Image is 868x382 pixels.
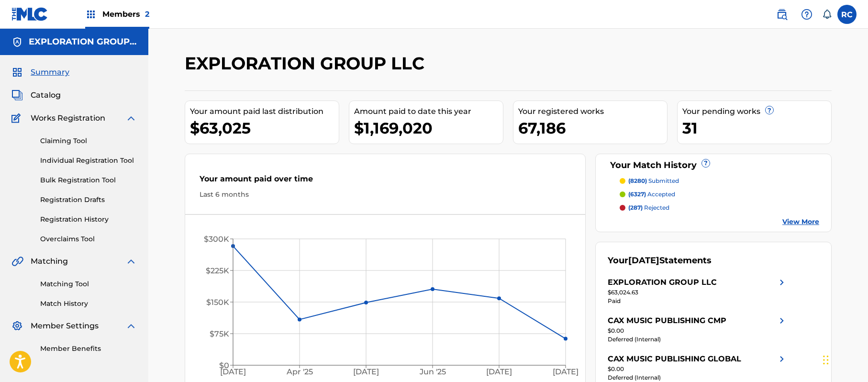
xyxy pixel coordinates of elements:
img: help [801,9,812,20]
div: Deferred (Internal) [608,373,788,382]
img: MLC Logo [11,7,48,21]
img: Accounts [11,36,23,48]
span: Summary [31,67,69,78]
div: $0.00 [608,326,788,335]
a: Bulk Registration Tool [40,175,137,185]
img: Matching [11,256,23,267]
div: Your Statements [608,254,712,267]
img: right chevron icon [776,315,788,326]
div: Deferred (Internal) [608,335,788,344]
img: right chevron icon [776,277,788,288]
div: Your Match History [608,159,820,172]
div: 67,186 [518,117,667,139]
a: CAX MUSIC PUBLISHING CMPright chevron icon$0.00Deferred (Internal) [608,315,788,344]
div: Your pending works [682,106,831,117]
div: Your amount paid last distribution [190,106,339,117]
span: ? [702,159,710,167]
a: Registration History [40,214,137,225]
img: Works Registration [11,112,24,124]
div: Notifications [822,10,832,19]
div: $63,024.63 [608,288,788,297]
div: $1,169,020 [354,117,503,139]
a: Match History [40,299,137,309]
a: EXPLORATION GROUP LLCright chevron icon$63,024.63Paid [608,277,788,305]
tspan: $150K [206,298,229,307]
div: CAX MUSIC PUBLISHING GLOBAL [608,353,741,365]
iframe: Resource Center [841,244,868,321]
tspan: [DATE] [353,367,379,376]
span: Catalog [31,90,61,101]
p: accepted [628,190,675,199]
div: $0.00 [608,365,788,373]
tspan: Jun '25 [419,367,446,376]
span: Members [102,9,149,20]
tspan: [DATE] [486,367,512,376]
span: (6327) [628,191,646,198]
span: [DATE] [628,255,659,266]
h2: EXPLORATION GROUP LLC [185,53,429,74]
div: Last 6 months [200,190,571,200]
tspan: $75K [210,329,229,338]
img: search [776,9,788,20]
span: (8280) [628,177,647,184]
iframe: Chat Widget [820,336,868,382]
img: Member Settings [11,320,23,332]
a: (6327) accepted [620,190,820,199]
img: right chevron icon [776,353,788,365]
img: expand [125,112,137,124]
a: SummarySummary [11,67,69,78]
span: Matching [31,256,68,267]
div: Your registered works [518,106,667,117]
p: submitted [628,177,679,185]
a: Claiming Tool [40,136,137,146]
div: CAX MUSIC PUBLISHING CMP [608,315,726,326]
img: Catalog [11,90,23,101]
a: Member Benefits [40,344,137,354]
span: Member Settings [31,320,99,332]
div: Your amount paid over time [200,173,571,190]
a: (8280) submitted [620,177,820,185]
img: Summary [11,67,23,78]
a: Registration Drafts [40,195,137,205]
a: Individual Registration Tool [40,156,137,166]
div: Drag [823,346,829,374]
div: User Menu [837,5,857,24]
a: Overclaims Tool [40,234,137,244]
span: Works Registration [31,112,105,124]
a: (287) rejected [620,203,820,212]
tspan: [DATE] [553,367,579,376]
img: Top Rightsholders [85,9,97,20]
a: Matching Tool [40,279,137,289]
div: 31 [682,117,831,139]
span: (287) [628,204,643,211]
span: ? [766,106,773,114]
tspan: [DATE] [220,367,246,376]
a: CatalogCatalog [11,90,61,101]
div: $63,025 [190,117,339,139]
a: View More [782,217,819,227]
a: CAX MUSIC PUBLISHING GLOBALright chevron icon$0.00Deferred (Internal) [608,353,788,382]
div: EXPLORATION GROUP LLC [608,277,717,288]
div: Amount paid to date this year [354,106,503,117]
span: 2 [145,10,149,19]
tspan: Apr '25 [286,367,313,376]
tspan: $0 [219,361,229,370]
img: expand [125,320,137,332]
div: Paid [608,297,788,305]
div: Help [797,5,816,24]
tspan: $225K [206,266,229,275]
tspan: $300K [204,235,229,244]
p: rejected [628,203,669,212]
h5: EXPLORATION GROUP LLC [29,36,137,47]
a: Public Search [772,5,791,24]
img: expand [125,256,137,267]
